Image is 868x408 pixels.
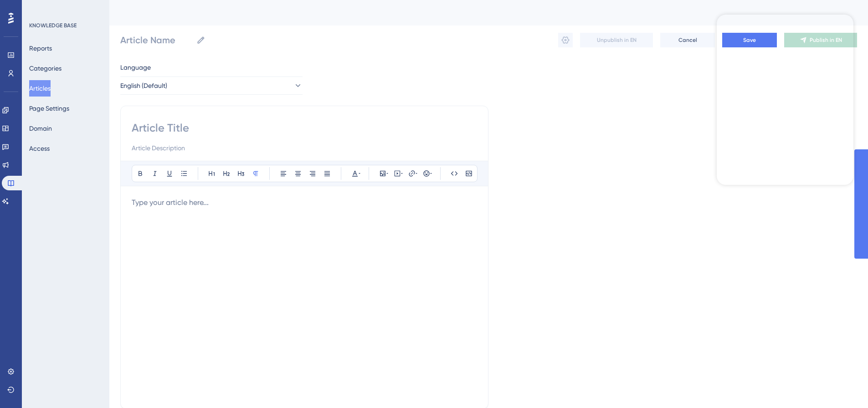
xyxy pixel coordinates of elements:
[597,36,637,44] span: Unpublish in EN
[120,62,151,73] span: Language
[29,40,52,56] button: Reports
[580,33,653,47] button: Unpublish in EN
[830,372,857,399] iframe: UserGuiding AI Assistant Launcher
[678,36,697,44] span: Cancel
[29,80,51,97] button: Articles
[29,22,77,29] div: KNOWLEDGE BASE
[29,140,50,157] button: Access
[120,80,167,91] span: English (Default)
[660,33,715,47] button: Cancel
[120,34,193,46] input: Article Name
[29,60,62,76] button: Categories
[120,76,303,95] button: English (Default)
[29,100,69,117] button: Page Settings
[132,121,477,135] input: Article Title
[132,143,477,153] input: Article Description
[29,120,52,137] button: Domain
